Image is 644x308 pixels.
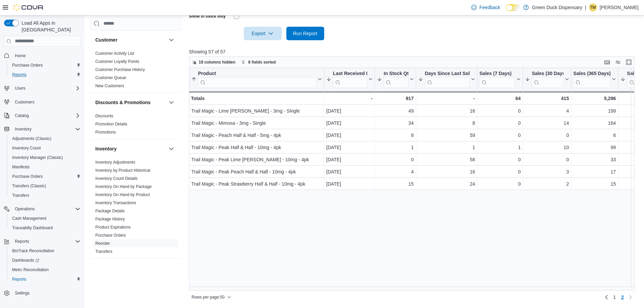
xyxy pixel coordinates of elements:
a: Settings [12,289,32,297]
button: Enter fullscreen [625,58,633,66]
div: Sales (365 Days) [573,70,611,77]
div: 0 [479,107,521,115]
p: Green Duck Dispensary [532,3,582,11]
div: Trail Magic - Peak Peach Half & Half - 10mg - 4pk [191,168,322,176]
div: 0 [525,156,569,164]
div: Product [198,70,316,77]
span: Reports [12,72,26,77]
div: [DATE] [326,131,373,139]
div: 0 [479,131,521,139]
span: Transfers [12,193,29,198]
button: Traceabilty Dashboard [7,223,83,233]
span: Reports [9,275,80,283]
div: 0 [479,168,521,176]
div: 4 [525,107,569,115]
span: Dashboards [12,258,39,263]
button: Customer [95,37,166,43]
a: Manifests [9,163,32,171]
span: Reports [15,239,29,244]
button: Adjustments (Classic) [7,134,83,143]
span: Reports [12,237,80,245]
button: Users [12,84,28,92]
a: Customers [12,98,37,106]
span: Inventory Transactions [95,200,136,206]
span: Inventory [12,125,80,133]
span: Inventory Count [12,145,41,151]
button: 19 columns hidden [189,58,238,66]
span: Catalog [15,113,29,118]
div: 3 [525,168,569,176]
button: Rows per page:50 [189,293,234,301]
span: Export [248,27,278,40]
a: Transfers (Classic) [9,182,49,190]
span: Reports [9,71,80,79]
a: Customer Activity List [95,51,134,56]
div: [DATE] [326,143,373,151]
nav: Pagination for preceding grid [602,292,635,303]
div: 1 [418,143,475,151]
div: 33 [573,156,616,164]
span: Manifests [12,164,29,170]
p: [PERSON_NAME] [600,3,639,11]
a: Inventory Count Details [95,176,138,181]
button: Purchase Orders [7,172,83,181]
button: In Stock Qty [377,70,414,88]
span: Cash Management [9,214,80,222]
div: Discounts & Promotions [90,112,181,139]
a: Package Details [95,209,125,213]
span: Inventory [15,126,31,132]
button: Sales (7 Days) [479,70,521,88]
button: Days Since Last Sold [418,70,475,88]
span: Customers [15,99,34,105]
button: Product [191,70,322,88]
span: Settings [15,290,29,296]
div: Trail Magic - Peak Lime [PERSON_NAME] - 10mg - 4pk [191,156,322,164]
div: [DATE] [326,119,373,127]
div: 4 [377,168,414,176]
div: 199 [573,107,616,115]
div: 415 [525,94,569,102]
button: Discounts & Promotions [167,98,175,106]
span: Inventory Manager (Classic) [9,153,80,162]
span: Adjustments (Classic) [9,135,80,143]
div: 0 [525,131,569,139]
div: Last Received Date [333,70,367,77]
button: Transfers [7,191,83,200]
span: Reorder [95,241,110,246]
a: Previous page [602,293,611,301]
span: TM [590,3,596,11]
div: 2 [525,180,569,188]
span: Adjustments (Classic) [12,136,51,141]
div: 99 [573,143,616,151]
a: Dashboards [9,256,42,264]
button: 6 fields sorted [239,58,278,66]
span: Inventory by Product Historical [95,168,150,173]
span: Inventory Manager (Classic) [12,155,63,160]
div: 16 [418,168,475,176]
a: Promotion Details [95,122,127,126]
button: Inventory [95,145,166,152]
a: BioTrack Reconciliation [9,247,57,255]
div: Trail Magic - Mimosa - 3mg - Single [191,119,322,127]
span: Inventory Count Details [95,176,138,181]
span: Settings [12,289,80,297]
a: Inventory On Hand by Product [95,192,150,197]
span: Inventory Adjustments [95,160,135,165]
div: [DATE] [326,180,373,188]
span: Catalog [12,112,80,120]
span: Transfers [9,191,80,199]
span: Promotion Details [95,121,127,127]
div: 5,296 [573,94,616,102]
div: Sales (7 Days) [479,70,515,77]
span: Load All Apps in [GEOGRAPHIC_DATA] [19,20,80,33]
span: Transfers (Classic) [9,182,80,190]
span: Reports [12,277,26,282]
span: Dashboards [9,256,80,264]
p: Showing 57 of 57 [189,48,639,55]
h3: Discounts & Promotions [95,99,150,106]
div: In Stock Qty [384,70,408,88]
div: Sales (7 Days) [479,70,515,88]
div: 0 [479,119,521,127]
span: Feedback [479,4,500,11]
